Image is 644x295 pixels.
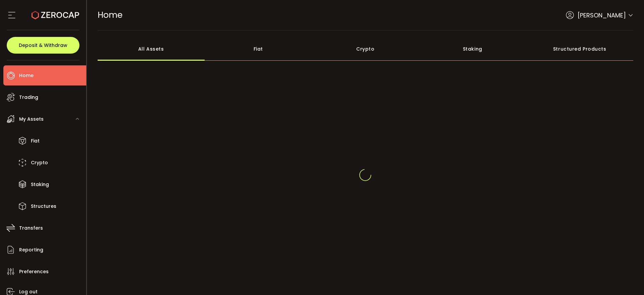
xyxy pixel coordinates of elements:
[19,223,43,233] span: Transfers
[205,37,312,61] div: Fiat
[312,37,419,61] div: Crypto
[19,93,38,102] span: Trading
[19,267,49,277] span: Preferences
[7,37,79,54] button: Deposit & Withdraw
[98,37,205,61] div: All Assets
[19,71,34,80] span: Home
[578,11,626,20] span: [PERSON_NAME]
[19,43,67,48] span: Deposit & Withdraw
[31,180,49,189] span: Staking
[98,9,122,21] span: Home
[419,37,526,61] div: Staking
[31,201,56,211] span: Structures
[31,158,48,168] span: Crypto
[526,37,634,61] div: Structured Products
[31,136,40,146] span: Fiat
[19,114,44,124] span: My Assets
[19,245,43,255] span: Reporting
